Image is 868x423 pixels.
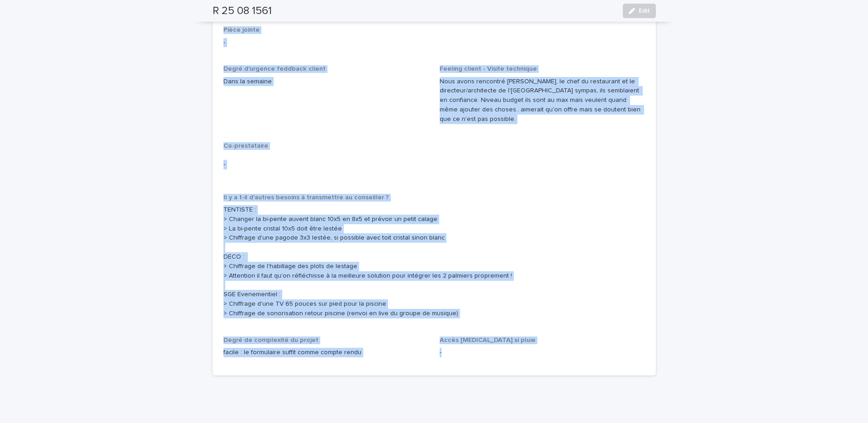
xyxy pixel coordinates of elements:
[223,160,429,169] p: -
[639,8,650,14] span: Edit
[223,38,645,48] p: -
[223,66,326,72] span: Degré d'urgence feddback client
[223,348,429,357] p: facile : le formulaire suffit comme compte rendu
[623,4,656,18] button: Edit
[223,337,318,343] span: Degré de complexité du projet
[440,337,536,343] span: Accès [MEDICAL_DATA] si pluie
[440,77,645,124] p: Nous avons rencontré [PERSON_NAME], le chef du restaurant et le directeur/architecte de l'[GEOGRA...
[440,348,645,357] p: -
[213,5,272,18] h2: R 25 08 1561
[223,205,645,318] p: TENTISTE : > Changer la bi-pente auvent blanc 10x5 en 8x5 et prévoir un petit calage > La bi-pent...
[223,194,389,201] span: Il y a t-il d'autres besoins à transmettre au conseiller ?
[440,66,537,72] span: Feeling client - Visite technique
[223,77,429,87] p: Dans la semaine
[223,143,268,149] span: Co-prestataire
[223,27,260,33] span: Pièce jointe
